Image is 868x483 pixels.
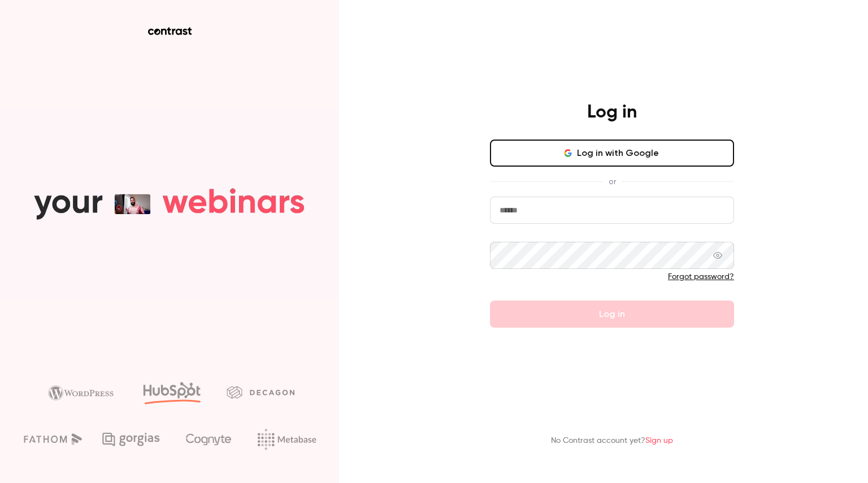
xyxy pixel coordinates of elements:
[227,386,294,398] img: decagon
[490,140,734,167] button: Log in with Google
[668,273,734,281] a: Forgot password?
[587,101,637,124] h4: Log in
[551,435,673,447] p: No Contrast account yet?
[645,437,673,445] a: Sign up
[603,176,622,188] span: or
